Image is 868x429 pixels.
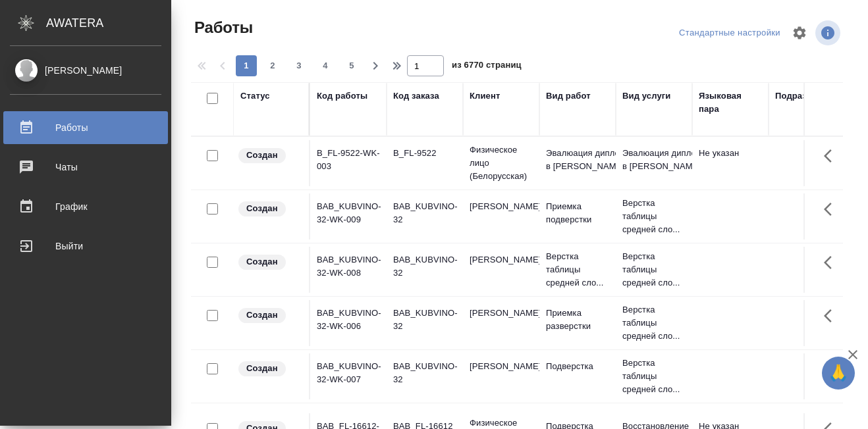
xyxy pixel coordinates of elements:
div: Чаты [10,157,161,177]
p: [PERSON_NAME] [470,253,533,266]
p: Создан [246,309,278,322]
td: Не указан [692,140,769,186]
div: BAB_KUBVINO-32 [393,307,456,333]
td: BAB_KUBVINO-32-WK-008 [310,247,387,293]
p: Создан [246,202,278,215]
button: 5 [341,55,362,76]
div: BAB_KUBVINO-32 [393,360,456,386]
p: [PERSON_NAME] [470,360,533,373]
div: BAB_KUBVINO-32 [393,200,456,226]
div: Заказ еще не согласован с клиентом, искать исполнителей рано [237,307,302,324]
div: Заказ еще не согласован с клиентом, искать исполнителей рано [237,200,302,218]
a: Выйти [3,230,168,263]
button: Здесь прячутся важные кнопки [816,353,848,385]
div: Подразделение [775,89,843,103]
div: [PERSON_NAME] [10,63,161,78]
div: AWATERA [46,10,171,36]
div: split button [676,23,784,43]
button: Здесь прячутся важные кнопки [816,140,848,172]
p: Эвалюация дипломов в [PERSON_NAME] дл... [546,147,609,173]
p: Создан [246,149,278,162]
div: Выйти [10,236,161,256]
p: Создан [246,362,278,375]
p: [PERSON_NAME] [470,307,533,320]
button: Здесь прячутся важные кнопки [816,193,848,225]
span: 4 [315,59,336,72]
button: Здесь прячутся важные кнопки [816,300,848,332]
div: Языковая пара [699,89,762,116]
span: Настроить таблицу [784,17,815,49]
button: 3 [288,55,310,76]
a: График [3,190,168,223]
div: Заказ еще не согласован с клиентом, искать исполнителей рано [237,253,302,271]
div: График [10,197,161,216]
span: 🙏 [827,359,850,387]
div: Работы [10,118,161,138]
div: Заказ еще не согласован с клиентом, искать исполнителей рано [237,147,302,164]
div: Вид работ [546,89,591,103]
span: 3 [288,59,310,72]
p: Верстка таблицы средней сло... [622,303,686,343]
td: BAB_KUBVINO-32-WK-009 [310,193,387,240]
span: из 6770 страниц [452,57,522,76]
p: Подверстка [546,360,609,373]
span: 5 [341,59,362,72]
div: Код работы [317,89,367,103]
div: Статус [240,89,270,103]
button: 2 [262,55,283,76]
button: 🙏 [822,357,855,390]
div: BAB_KUBVINO-32 [393,253,456,280]
td: B_FL-9522-WK-003 [310,140,387,186]
span: 2 [262,59,283,72]
a: Чаты [3,151,168,184]
p: Физическое лицо (Белорусская) [470,143,533,183]
div: Вид услуги [622,89,671,103]
p: [PERSON_NAME] [470,200,533,213]
span: Работы [191,17,253,38]
div: B_FL-9522 [393,147,456,160]
p: Создан [246,255,278,268]
p: Верстка таблицы средней сло... [622,197,686,236]
td: BAB_KUBVINO-32-WK-006 [310,300,387,346]
span: Посмотреть информацию [815,20,843,45]
div: Клиент [470,89,500,103]
div: Код заказа [393,89,439,103]
a: Работы [3,111,168,144]
p: Верстка таблицы средней сло... [546,250,609,290]
button: 4 [315,55,336,76]
td: BAB_KUBVINO-32-WK-007 [310,353,387,399]
p: Приемка подверстки [546,200,609,226]
button: Здесь прячутся важные кнопки [816,247,848,278]
p: Приемка разверстки [546,307,609,333]
p: Верстка таблицы средней сло... [622,357,686,396]
p: Эвалюация дипломов в [PERSON_NAME] дл... [622,147,686,173]
div: Заказ еще не согласован с клиентом, искать исполнителей рано [237,360,302,378]
p: Верстка таблицы средней сло... [622,250,686,290]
